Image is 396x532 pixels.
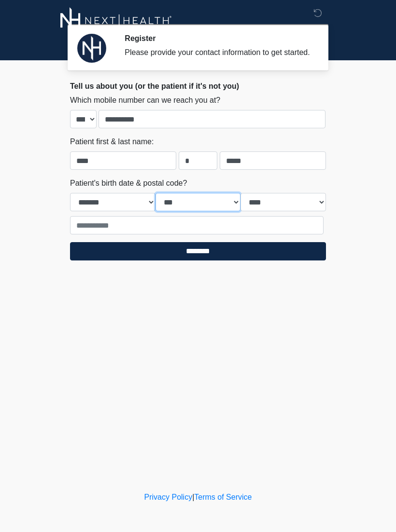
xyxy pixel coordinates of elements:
[144,493,193,501] a: Privacy Policy
[60,7,172,34] img: Next-Health Logo
[125,47,311,58] div: Please provide your contact information to get started.
[192,493,194,501] a: |
[70,82,326,91] h2: Tell us about you (or the patient if it's not you)
[77,34,106,63] img: Agent Avatar
[194,493,252,501] a: Terms of Service
[70,95,220,106] label: Which mobile number can we reach you at?
[70,177,187,189] label: Patient's birth date & postal code?
[70,136,154,148] label: Patient first & last name:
